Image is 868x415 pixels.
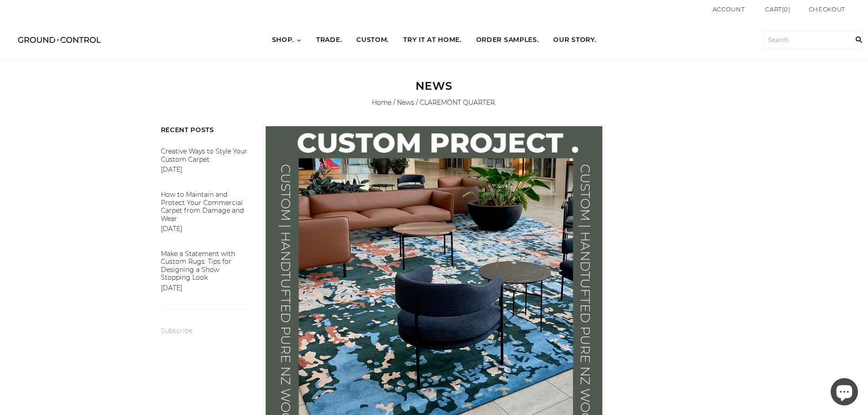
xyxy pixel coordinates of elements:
a: SHOP. [265,27,309,53]
span: / [416,98,418,107]
a: Cart(0) [765,5,791,14]
a: OUR STORY. [546,27,603,53]
span: ORDER SAMPLES. [476,36,539,45]
a: News [397,98,414,107]
span: / [393,98,395,107]
input: Search [850,19,868,61]
a: ORDER SAMPLES. [469,27,546,53]
span: OUR STORY. [553,36,596,45]
span: 0 [784,5,788,13]
a: How to Maintain and Protect Your Commercial Carpet from Damage and Wear [161,190,244,223]
a: [DATE] [161,284,182,292]
a: Account [713,5,745,13]
span: SHOP. [272,36,294,45]
span: CLAREMONT QUARTER. [420,98,496,107]
span: TRY IT AT HOME. [403,36,462,45]
span: CUSTOM. [356,36,389,45]
a: TRADE. [309,27,349,53]
a: Make a Statement with Custom Rugs: Tips for Designing a Show Stopping Look [161,250,235,282]
a: Home [372,98,391,107]
inbox-online-store-chat: Shopify online store chat [828,378,861,408]
span: TRADE. [316,36,342,45]
a: [DATE] [161,225,182,233]
a: CUSTOM. [349,27,396,53]
h2: News [161,79,708,93]
a: [DATE] [161,165,182,174]
span: Cart [765,5,782,13]
input: Search [763,31,863,48]
a: Creative Ways to Style Your Custom Carpet [161,147,247,164]
a: Subscribe [161,326,250,336]
a: TRY IT AT HOME. [396,27,469,53]
h3: Recent posts [161,126,250,134]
